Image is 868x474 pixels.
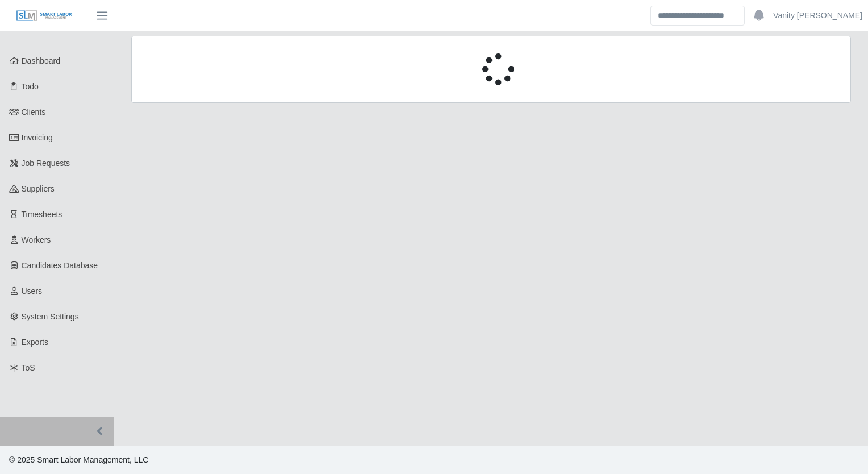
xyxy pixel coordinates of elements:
img: SLM Logo [16,10,73,22]
span: Clients [22,107,46,117]
span: ToS [22,363,35,372]
span: Dashboard [22,56,61,65]
span: Users [22,286,43,296]
a: Vanity [PERSON_NAME] [773,10,862,22]
span: Suppliers [22,184,55,193]
span: Timesheets [22,210,62,219]
span: Candidates Database [22,261,98,270]
span: Exports [22,338,48,347]
span: System Settings [22,312,79,321]
span: © 2025 Smart Labor Management, LLC [9,455,148,464]
span: Todo [22,82,39,91]
span: Invoicing [22,133,53,142]
input: Search [650,6,745,26]
span: Job Requests [22,159,70,168]
span: Workers [22,235,51,244]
